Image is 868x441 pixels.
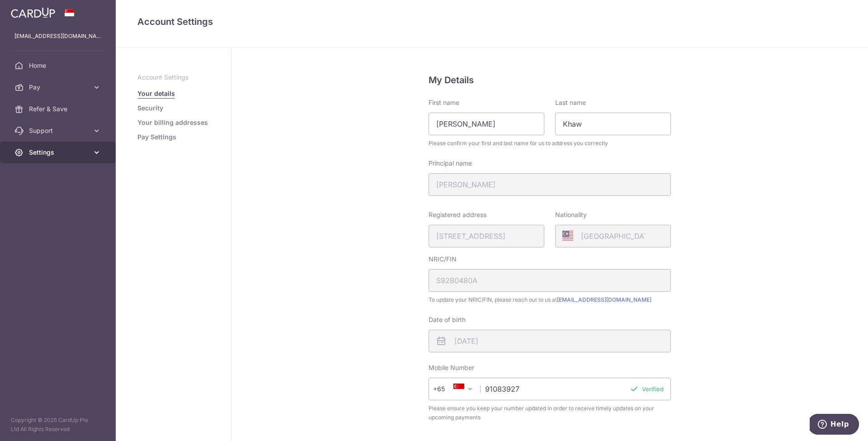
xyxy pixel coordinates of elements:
[429,98,459,107] label: First name
[21,6,39,14] span: Help
[29,126,89,135] span: Support
[555,210,587,219] label: Nationality
[555,98,586,107] label: Last name
[29,104,89,114] span: Refer & Save
[137,73,209,82] p: Account Settings
[429,255,457,264] label: NRIC/FIN
[429,113,544,135] input: First name
[429,210,486,219] label: Registered address
[429,404,671,422] span: Please ensure you keep your number updated in order to receive timely updates on your upcoming pa...
[433,384,458,394] span: +65
[436,384,458,394] span: +65
[11,7,55,18] img: CardUp
[29,148,89,157] span: Settings
[137,133,176,142] a: Pay Settings
[14,32,101,41] p: [EMAIL_ADDRESS][DOMAIN_NAME]
[429,315,466,324] label: Date of birth
[429,363,474,372] label: Mobile Number
[810,414,859,436] iframe: Opens a widget where you can find more information
[29,83,89,92] span: Pay
[137,89,175,98] a: Your details
[429,73,671,87] h5: My Details
[137,14,846,29] h4: Account Settings
[557,296,651,303] a: [EMAIL_ADDRESS][DOMAIN_NAME]
[555,113,671,135] input: Last name
[29,61,89,70] span: Home
[429,139,671,148] span: Please confirm your first and last name for us to address you correctly
[137,118,208,127] a: Your billing addresses
[429,159,472,168] label: Principal name
[429,295,671,304] span: To update your NRIC/FIN, please reach out to us at
[137,104,163,113] a: Security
